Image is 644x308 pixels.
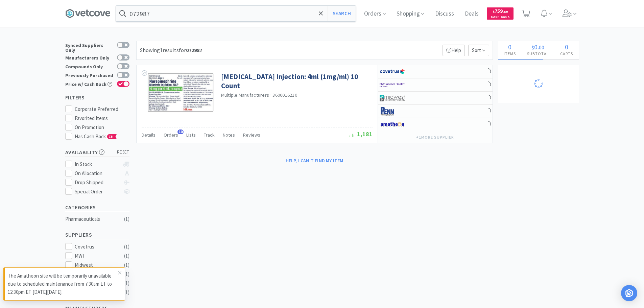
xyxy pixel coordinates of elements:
div: ( 1 ) [124,279,129,287]
div: Special Order [75,188,120,196]
div: MWI [75,252,117,260]
h5: Categories [65,204,129,211]
span: 0 [508,43,511,51]
span: 3600016210 [272,92,297,98]
a: Discuss [432,11,457,17]
div: Previously Purchased [65,72,114,78]
span: 1,181 [350,130,373,138]
button: +1more supplier [413,133,457,142]
div: Covetrus [75,243,117,251]
span: Sort [468,45,489,56]
span: Cash Back [491,15,509,20]
div: Compounds Only [65,63,114,69]
div: Favorited Items [75,114,129,122]
h4: Items [498,50,522,57]
h4: Subtotal [522,50,555,57]
img: 3331a67d23dc422aa21b1ec98afbf632_11.png [380,119,405,129]
input: Search by item, sku, manufacturer, ingredient, size... [116,6,356,21]
div: Synced Suppliers Only [65,42,114,52]
div: ( 1 ) [124,252,129,260]
div: Drop Shipped [75,179,120,187]
span: $ [532,44,534,51]
span: Track [204,132,215,138]
span: reset [117,149,129,156]
div: Midwest [75,261,117,269]
img: f6b2451649754179b5b4e0c70c3f7cb0_2.png [380,80,405,90]
button: Search [328,6,356,21]
a: [MEDICAL_DATA] Injection: 4ml (1mg/ml) 10 Count [221,72,371,91]
div: Corporate Preferred [75,105,129,113]
a: Multiple Manufacturers [221,92,269,98]
button: Help, I can't find my item [282,155,348,166]
span: 00 [539,44,544,51]
div: Price w/ Cash Back [65,81,114,87]
div: Open Intercom Messenger [621,285,637,301]
div: ( 1 ) [124,288,129,297]
span: Details [142,132,156,138]
span: 0 [565,43,568,51]
div: Pharmaceuticals [65,215,120,223]
div: ( 1 ) [124,215,129,223]
span: Notes [223,132,235,138]
img: af8eed2c90584b8ea472aadd44d4e0eb_398353.png [147,72,214,113]
div: On Promotion [75,123,129,132]
span: Orders [164,132,178,138]
div: ( 1 ) [124,261,129,269]
span: 0 [534,43,538,51]
img: e1133ece90fa4a959c5ae41b0808c578_9.png [380,106,405,116]
div: . [522,44,555,50]
span: CB [108,135,114,139]
span: $ [493,9,495,14]
div: ( 1 ) [124,270,129,278]
span: 10 [177,129,184,134]
h5: Suppliers [65,231,129,239]
span: for [179,47,202,53]
h5: Availability [65,148,129,156]
a: Deals [462,11,481,17]
div: Manufacturers Only [65,54,114,60]
div: In Stock [75,160,120,168]
span: · [270,92,271,98]
strong: 072987 [186,47,202,53]
p: Help [443,45,465,56]
div: Showing 1 results [140,46,202,55]
h5: Filters [65,94,129,101]
span: Lists [186,132,196,138]
span: Has Cash Back [75,133,117,140]
img: 4dd14cff54a648ac9e977f0c5da9bc2e_5.png [380,93,405,103]
span: Reviews [243,132,260,138]
h4: Carts [555,50,579,57]
div: On Allocation [75,169,120,177]
span: 759 [493,8,508,14]
p: The Amatheon site will be temporarily unavailable due to scheduled maintenance from 7:30am ET to ... [8,272,118,296]
img: 77fca1acd8b6420a9015268ca798ef17_1.png [380,67,405,77]
span: . 69 [503,9,508,14]
div: ( 1 ) [124,243,129,251]
a: $759.69Cash Back [487,4,514,23]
